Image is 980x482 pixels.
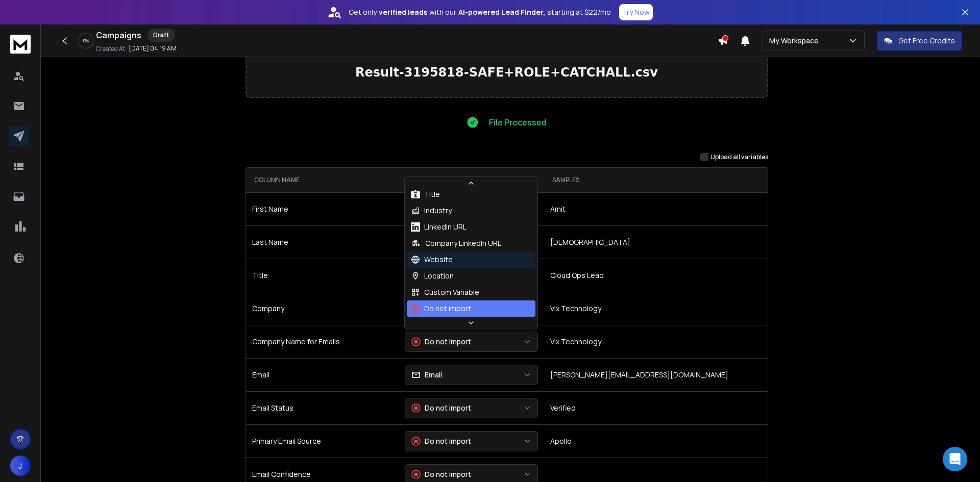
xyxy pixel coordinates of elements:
div: Industry [411,206,452,216]
strong: verified leads [379,7,427,17]
th: COLUMN NAME [246,168,399,192]
td: [DEMOGRAPHIC_DATA] [544,225,768,259]
p: Result-3195818-SAFE+ROLE+CATCHALL.csv [255,64,759,81]
td: Company Name for Emails [246,325,399,358]
td: Primary Email Source [246,424,399,458]
div: Do not import [411,403,471,413]
td: Company [246,292,399,325]
td: Cloud Ops Lead [544,259,768,292]
p: Created At: [96,45,127,53]
td: Title [246,259,399,292]
div: LinkedIn URL [411,222,467,232]
p: Get Free Credits [898,36,955,46]
div: Title [411,189,440,199]
td: Email [246,358,399,391]
div: Custom Variable [411,287,479,297]
td: Apollo [544,424,768,458]
h1: Campaigns [96,29,141,41]
div: Website [411,255,453,265]
p: My Workspace [769,36,823,46]
div: Draft [148,29,175,42]
th: SAMPLES [544,168,768,192]
strong: AI-powered Lead Finder, [458,7,545,17]
td: First Name [246,192,399,225]
span: J [10,455,31,476]
label: Upload all variables [710,153,768,161]
td: Vix Technology [544,292,768,325]
p: Get only with our starting at $22/mo [349,7,611,17]
th: SELECT TYPE [399,168,544,192]
p: 0 % [83,38,89,44]
p: File Processed [489,116,547,129]
td: Verified [544,391,768,424]
p: [DATE] 04:19 AM [129,44,177,53]
td: Amit [544,192,768,225]
p: Try Now [622,7,650,17]
div: Do not import [411,469,471,479]
div: Open Intercom Messenger [943,447,967,471]
div: Location [411,271,454,281]
td: Email Status [246,391,399,424]
div: Company LinkedIn URL [411,238,501,248]
div: Do not import [411,303,471,314]
div: Do not import [411,436,471,446]
td: [PERSON_NAME][EMAIL_ADDRESS][DOMAIN_NAME] [544,358,768,391]
div: Email [411,370,442,380]
td: Last Name [246,225,399,259]
div: Do not import [411,337,471,347]
img: logo [10,35,31,54]
td: Vix Technology [544,325,768,358]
